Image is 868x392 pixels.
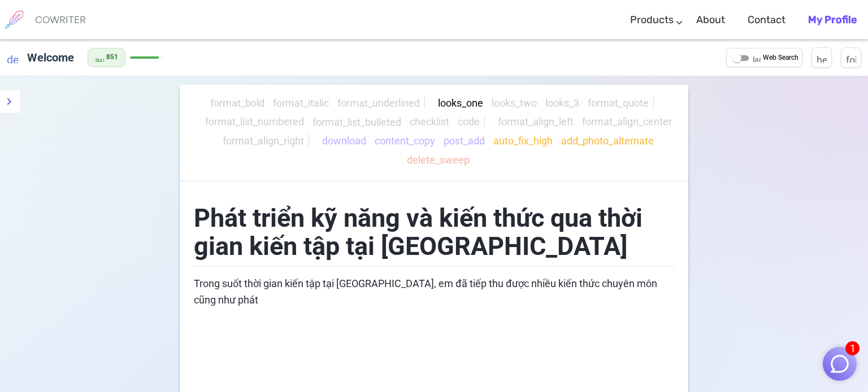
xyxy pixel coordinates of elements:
[194,203,649,261] span: Phát triển kỹ năng và kiến thức qua thời gian kiến tập tại [GEOGRAPHIC_DATA]
[106,52,118,63] span: 851
[337,97,420,109] span: format_underlined
[817,52,827,63] span: help_outline
[194,278,659,306] span: Trong suốt thời gian kiến tập tại [GEOGRAPHIC_DATA], em đã tiếp thu được nhiều kiến thức chuyên m...
[808,3,857,37] a: My Profile
[493,135,553,147] span: auto_fix_high
[205,116,304,128] span: format_list_numbered
[95,53,104,62] span: auto_awesome
[375,135,435,147] span: content_copy
[823,347,857,381] button: 1
[498,116,574,128] span: format_align_left
[829,353,850,375] img: Close chat
[846,52,856,63] span: folder
[753,54,761,62] span: language
[588,97,649,109] span: format_quote
[407,154,470,166] span: delete_sweep
[313,116,401,128] span: format_list_bulleted
[748,3,785,37] a: Contact
[444,135,485,147] span: post_add
[322,135,366,147] span: download
[7,52,18,63] span: description
[35,15,86,25] h6: COWRITER
[841,47,861,68] button: Manage Documents
[845,341,860,355] span: 1
[410,116,449,128] span: checklist
[696,3,725,37] a: About
[811,47,832,68] button: Help & Shortcuts
[23,46,79,69] h6: Click to edit title
[561,135,654,147] span: add_photo_alternate
[223,135,304,147] span: format_align_right
[808,14,857,26] b: My Profile
[582,116,672,128] span: format_align_center
[458,116,480,128] span: code
[438,97,483,109] span: looks_one
[545,97,579,109] span: looks_3
[273,97,329,109] span: format_italic
[492,97,537,109] span: looks_two
[763,52,798,64] span: Web Search
[630,3,674,37] a: Products
[210,97,264,109] span: format_bold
